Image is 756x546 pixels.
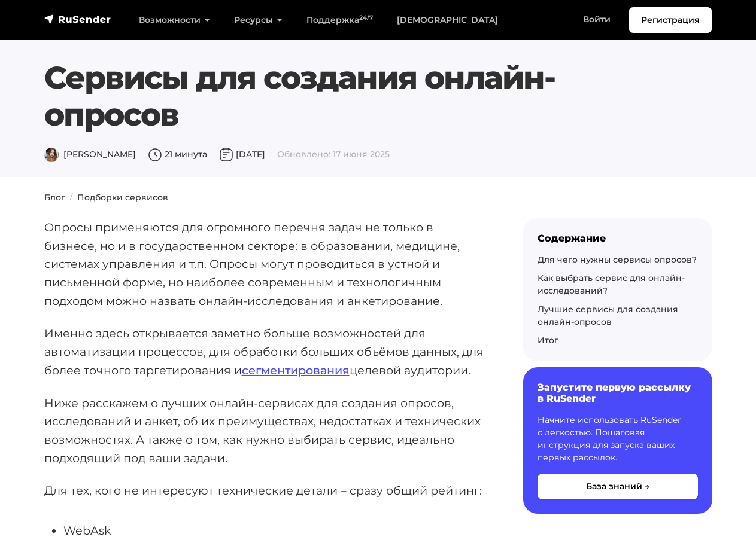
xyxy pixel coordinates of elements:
a: Для чего нужны сервисы опросов? [538,254,697,265]
a: Лучшие сервисы для создания онлайн-опросов [538,304,678,327]
h1: Сервисы для создания онлайн-опросов [44,59,655,134]
a: Блог [44,192,65,203]
span: Обновлено: 17 июня 2025 [277,149,390,160]
p: Именно здесь открывается заметно больше возможностей для автоматизации процессов, для обработки б... [44,324,485,379]
p: Опросы применяются для огромного перечня задач не только в бизнесе, но и в государственном сектор... [44,218,485,310]
a: Возможности [127,8,222,32]
li: WebAsk [63,521,485,540]
sup: 24/7 [359,14,373,22]
p: Ниже расскажем о лучших онлайн-сервисах для создания опросов, исследований и анкет, об их преимущ... [44,394,485,468]
a: [DEMOGRAPHIC_DATA] [385,8,510,32]
img: RuSender [44,13,111,25]
nav: breadcrumb [37,191,719,204]
a: Регистрация [629,7,712,33]
div: Содержание [538,233,698,244]
a: сегментирования [242,363,350,377]
img: Дата публикации [219,148,233,162]
span: [DATE] [219,149,265,160]
li: Подборки сервисов [65,191,168,204]
p: Для тех, кого не интересуют технические детали – сразу общий рейтинг: [44,481,485,500]
a: Поддержка24/7 [294,8,385,32]
a: Запустите первую рассылку в RuSender Начните использовать RuSender с легкостью. Пошаговая инструк... [523,367,712,514]
a: Итог [538,335,558,346]
span: 21 минута [148,149,207,160]
p: Начните использовать RuSender с легкостью. Пошаговая инструкция для запуска ваших первых рассылок. [538,414,698,464]
span: [PERSON_NAME] [44,149,136,160]
img: Время чтения [148,148,162,162]
a: Ресурсы [222,8,294,32]
button: База знаний → [538,474,698,499]
a: Войти [571,7,623,32]
a: Как выбрать сервис для онлайн-исследований? [538,273,685,296]
h6: Запустите первую рассылку в RuSender [538,382,698,404]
